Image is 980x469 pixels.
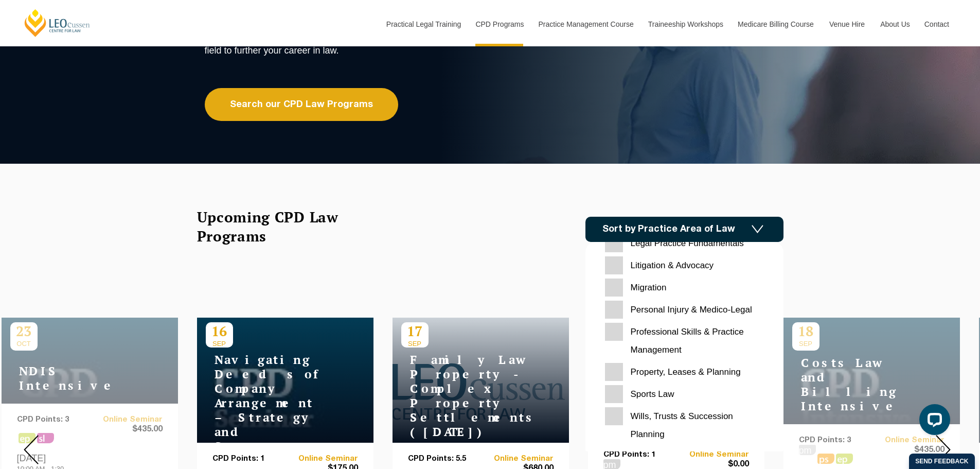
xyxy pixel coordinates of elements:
[468,2,530,46] a: CPD Programs
[605,363,764,381] label: Property, Leases & Planning
[401,340,429,348] span: SEP
[605,385,764,403] label: Sports Law
[212,455,286,463] p: CPD Points: 1
[605,279,764,297] label: Migration
[640,2,730,46] a: Traineeship Workshops
[206,353,334,454] h4: Navigating Deeds of Company Arrangement – Strategy and Structure
[23,8,92,38] a: [PERSON_NAME] Centre for Law
[197,207,364,246] h2: Upcoming CPD Law Programs
[603,450,676,459] p: CPD Points: 1
[379,2,468,46] a: Practical Legal Training
[872,2,917,46] a: About Us
[531,2,640,46] a: Practice Management Course
[401,353,530,439] h4: Family Law Property - Complex Property Settlements ([DATE])
[480,455,554,463] a: Online Seminar
[822,2,872,46] a: Venue Hire
[752,225,763,234] img: Icon
[605,323,764,359] label: Professional Skills & Practice Management
[205,88,398,121] a: Search our CPD Law Programs
[936,435,951,464] img: Next
[24,435,39,464] img: Prev
[585,242,783,451] div: Sort by Practice Area of Law
[605,407,764,443] label: Wills, Trusts & Succession Planning
[605,256,764,274] label: Litigation & Advocacy
[730,2,822,46] a: Medicare Billing Course
[285,455,358,463] a: Online Seminar
[408,455,481,463] p: CPD Points: 5.5
[605,234,764,252] label: Legal Practice Fundamentals
[401,322,429,340] p: 17
[911,400,954,443] iframe: LiveChat chat widget
[206,322,233,340] p: 16
[585,217,783,242] a: Sort by Practice Area of Law
[917,2,957,46] a: Contact
[676,450,749,459] a: Online Seminar
[605,301,764,319] label: Personal Injury & Medico-Legal
[206,340,233,348] span: SEP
